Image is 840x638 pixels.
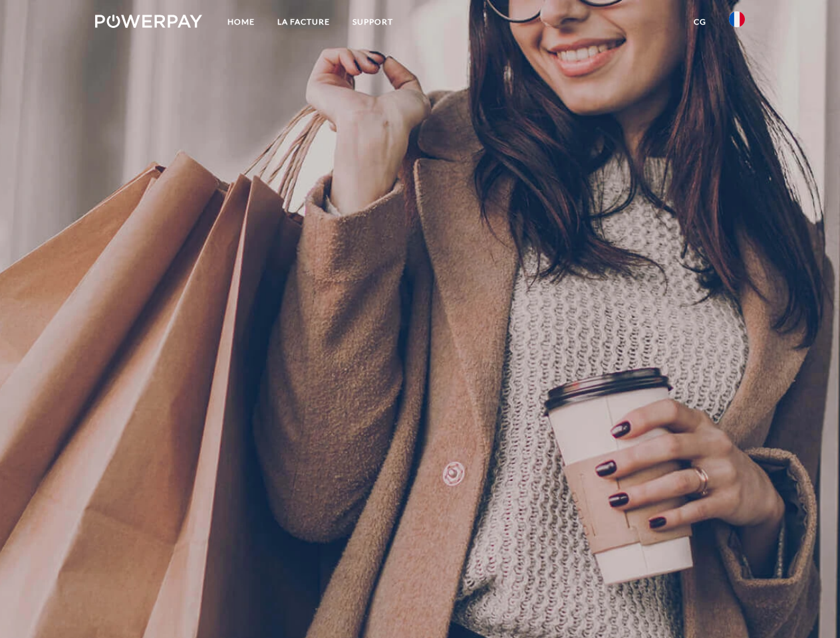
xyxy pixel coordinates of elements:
[95,15,202,28] img: logo-powerpay-white.svg
[216,10,266,34] a: Home
[682,10,718,34] a: CG
[266,10,341,34] a: LA FACTURE
[341,10,404,34] a: Support
[729,11,745,27] img: fr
